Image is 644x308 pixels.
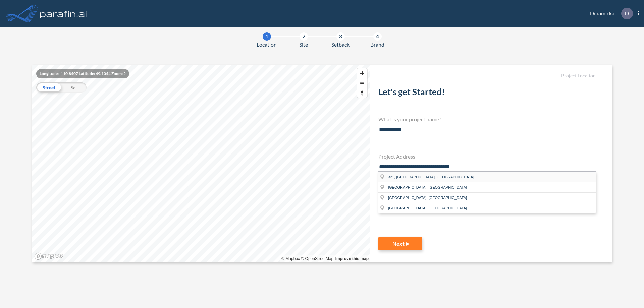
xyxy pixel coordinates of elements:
span: 321, [GEOGRAPHIC_DATA],[GEOGRAPHIC_DATA] [388,175,474,179]
span: Brand [370,41,384,49]
p: D [625,10,629,16]
img: logo [39,7,88,20]
span: [GEOGRAPHIC_DATA], [GEOGRAPHIC_DATA] [388,185,467,189]
span: [GEOGRAPHIC_DATA], [GEOGRAPHIC_DATA] [388,196,467,200]
canvas: Map [32,65,370,262]
div: Sat [61,82,87,93]
span: Reset bearing to north [357,88,367,98]
button: Zoom in [357,68,367,78]
span: Setback [331,41,350,49]
span: [GEOGRAPHIC_DATA], [GEOGRAPHIC_DATA] [388,206,467,210]
span: Site [299,41,308,49]
div: Dinamicka [580,8,639,19]
div: 3 [336,32,345,41]
a: Improve this map [335,256,369,261]
h5: Project Location [378,73,596,79]
a: OpenStreetMap [301,256,333,261]
button: Reset bearing to north [357,88,367,98]
span: Zoom out [357,78,367,88]
h4: What is your project name? [378,116,596,122]
div: 4 [373,32,382,41]
div: 2 [300,32,308,41]
h2: Let's get Started! [378,87,596,100]
h4: Project Address [378,153,596,160]
div: Street [36,82,61,93]
button: Zoom out [357,78,367,88]
div: 1 [263,32,271,41]
a: Mapbox homepage [34,252,64,260]
button: Next [378,237,422,250]
a: Mapbox [281,256,300,261]
div: Longitude: -110.8407 Latitude: 49.1044 Zoom: 2 [36,69,129,78]
span: Location [257,41,277,49]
